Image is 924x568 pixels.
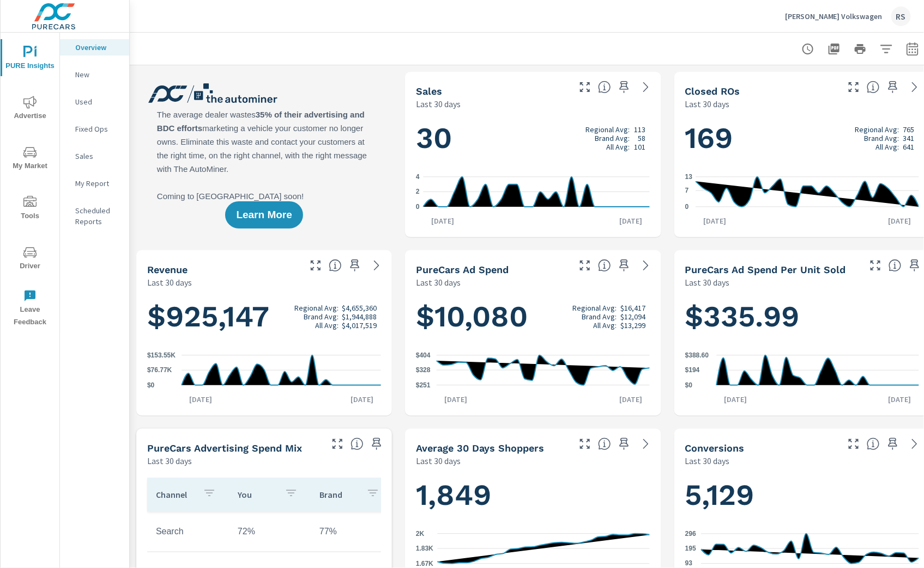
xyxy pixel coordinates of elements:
p: Regional Avg: [855,125,899,134]
h1: $335.99 [685,298,919,335]
p: $16,417 [621,304,646,312]
p: [PERSON_NAME] Volkswagen [785,11,883,21]
p: Last 30 days [416,97,461,110]
p: $4,655,360 [342,304,377,312]
div: Overview [60,39,129,55]
td: 72% [229,518,311,545]
h5: PureCars Ad Spend Per Unit Sold [685,264,846,275]
button: Select Date Range [902,38,923,60]
p: $13,299 [621,321,646,330]
p: 101 [635,143,646,151]
div: Used [60,94,129,110]
text: 7 [685,187,689,194]
h1: 169 [685,120,919,157]
p: Used [75,96,120,107]
h1: 1,849 [416,477,650,514]
p: [DATE] [343,394,381,405]
p: [DATE] [716,394,754,405]
p: Brand [319,489,358,500]
text: 296 [685,530,696,538]
text: 195 [685,545,696,552]
span: Save this to your personalized report [906,257,923,274]
text: 93 [685,560,693,567]
text: 4 [416,173,420,181]
p: You [238,489,276,500]
p: New [75,69,120,80]
text: $153.55K [147,351,176,359]
p: [DATE] [424,215,462,226]
button: Make Fullscreen [845,78,862,96]
p: $1,944,888 [342,312,377,321]
span: Save this to your personalized report [615,257,633,274]
text: $194 [685,367,700,374]
p: Fixed Ops [75,124,120,134]
text: $328 [416,366,431,374]
a: See more details in report [637,435,655,453]
p: 341 [903,134,915,143]
p: My Report [75,178,120,189]
span: Save this to your personalized report [368,435,385,453]
div: Fixed Ops [60,121,129,137]
a: See more details in report [637,257,655,274]
button: Make Fullscreen [576,78,594,96]
span: Save this to your personalized report [346,257,364,274]
p: All Avg: [607,143,630,151]
button: Make Fullscreen [576,435,594,453]
span: This table looks at how you compare to the amount of budget you spend per channel as opposed to y... [351,437,364,450]
span: Tools [4,196,56,223]
div: My Report [60,175,129,192]
text: $404 [416,351,431,359]
p: Brand Avg: [582,312,617,321]
div: Scheduled Reports [60,202,129,230]
div: RS [891,7,911,26]
span: Total cost of media for all PureCars channels for the selected dealership group over the selected... [598,259,611,272]
p: Scheduled Reports [75,205,120,227]
a: See more details in report [906,78,923,96]
p: Brand Avg: [864,134,899,143]
p: Last 30 days [147,276,192,289]
span: Total sales revenue over the selected date range. [Source: This data is sourced from the dealer’s... [329,259,342,272]
button: Learn More [225,201,303,229]
span: Save this to your personalized report [884,435,902,453]
span: Save this to your personalized report [615,78,633,96]
text: 0 [685,203,689,211]
h5: PureCars Advertising Spend Mix [147,442,302,454]
p: All Avg: [593,321,617,330]
p: [DATE] [182,394,220,405]
text: $388.60 [685,351,709,359]
span: Learn More [236,210,292,220]
button: Make Fullscreen [307,257,324,274]
span: A rolling 30 day total of daily Shoppers on the dealership website, averaged over the selected da... [598,437,611,450]
p: [DATE] [881,394,919,405]
button: Apply Filters [875,38,897,60]
p: Last 30 days [685,276,730,289]
td: 77% [311,518,392,545]
p: Regional Avg: [586,125,630,134]
p: 58 [638,134,646,143]
h1: 30 [416,120,650,157]
text: 1.67K [416,560,433,567]
span: Leave Feedback [4,289,56,329]
button: "Export Report to PDF" [823,38,845,60]
a: See more details in report [906,435,923,453]
span: Number of Repair Orders Closed by the selected dealership group over the selected time range. [So... [867,81,880,94]
p: Regional Avg: [572,304,617,312]
h5: Conversions [685,442,745,454]
h5: Closed ROs [685,85,740,97]
p: [DATE] [612,215,650,226]
h5: Average 30 Days Shoppers [416,442,544,454]
h5: Sales [416,85,442,97]
p: All Avg: [875,143,899,151]
p: Channel [156,489,194,500]
h5: Revenue [147,264,188,275]
p: Brand Avg: [304,312,339,321]
a: See more details in report [637,78,655,96]
span: Save this to your personalized report [615,435,633,453]
td: Search [147,518,229,545]
p: Overview [75,42,120,53]
text: 13 [685,173,693,181]
p: $12,094 [621,312,646,321]
text: $251 [416,381,431,389]
div: New [60,66,129,83]
text: 2K [416,530,425,538]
